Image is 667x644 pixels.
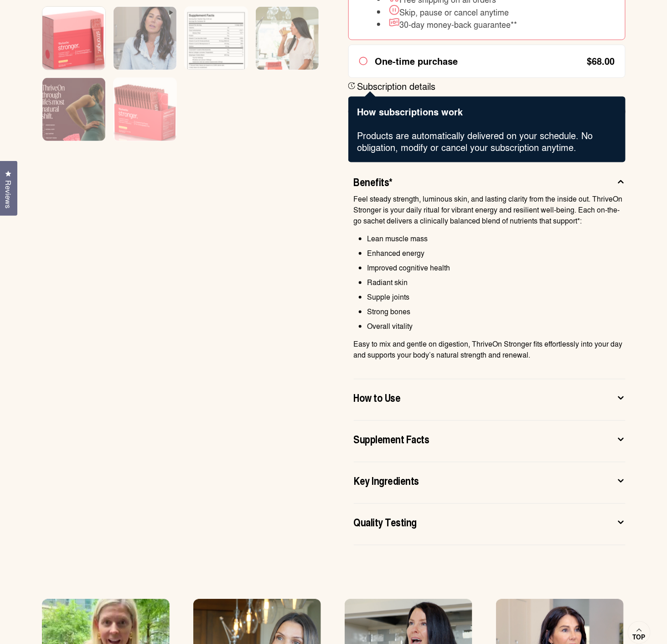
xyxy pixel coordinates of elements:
button: Benefits* [354,174,626,193]
div: $68.00 [587,57,615,66]
p: Easy to mix and gentle on digestion, ThriveOn Stronger fits effortlessly into your day and suppor... [354,339,626,361]
li: Enhanced energy [367,248,626,259]
li: Overall vitality [367,321,626,332]
li: Radiant skin [367,277,626,288]
p: Feel steady strength, luminous skin, and lasting clarity from the inside out. ThriveOn Stronger i... [354,193,626,226]
li: Lean muscle mass [367,234,626,244]
div: Products are automatically delivered on your schedule. No obligation, modify or cancel your subsc... [357,106,616,153]
span: Top [633,634,646,642]
span: How to Use [354,390,401,405]
span: Key Ingredients [354,473,419,488]
button: Supplement Facts [354,432,626,451]
span: Quality Testing [354,515,417,530]
li: Supple joints [367,292,626,303]
div: Subscription details [357,80,436,92]
span: Reviews [2,180,14,208]
img: Box of ThriveOn Stronger supplement packets on a white background [114,78,176,154]
span: Benefits* [354,174,393,189]
img: Box of ThriveOn Stronger supplement with a pink design on a white background [42,7,105,83]
button: How to Use [354,390,626,410]
li: 30-day money-back guarantee** [377,17,517,30]
li: Improved cognitive health [367,263,626,274]
strong: How subscriptions work [357,105,463,119]
div: One-time purchase [375,56,458,67]
div: Benefits* [354,193,626,368]
button: Key Ingredients [354,473,626,493]
li: Skip, pause or cancel anytime [377,4,517,17]
button: Quality Testing [354,515,626,534]
span: Supplement Facts [354,432,429,447]
li: Strong bones [367,306,626,317]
